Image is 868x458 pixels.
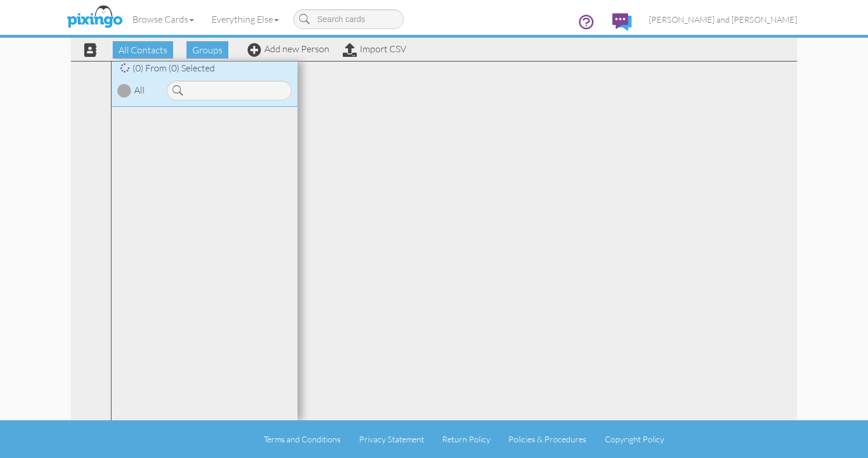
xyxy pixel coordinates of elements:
[605,434,664,444] a: Copyright Policy
[640,5,806,34] a: [PERSON_NAME] and [PERSON_NAME]
[649,15,797,24] span: [PERSON_NAME] and [PERSON_NAME]
[293,9,404,29] input: Search cards
[264,434,340,444] a: Terms and Conditions
[359,434,424,444] a: Privacy Statement
[134,84,145,97] div: All
[203,5,288,34] a: Everything Else
[343,43,406,55] a: Import CSV
[113,41,173,59] span: All Contacts
[186,41,228,59] span: Groups
[168,62,215,74] span: (0) Selected
[112,62,297,75] div: (0) From
[867,457,868,458] iframe: Chat
[64,3,125,32] img: pixingo logo
[124,5,203,34] a: Browse Cards
[508,434,586,444] a: Policies & Procedures
[612,13,632,31] img: comments.svg
[442,434,490,444] a: Return Policy
[248,43,329,55] a: Add new Person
